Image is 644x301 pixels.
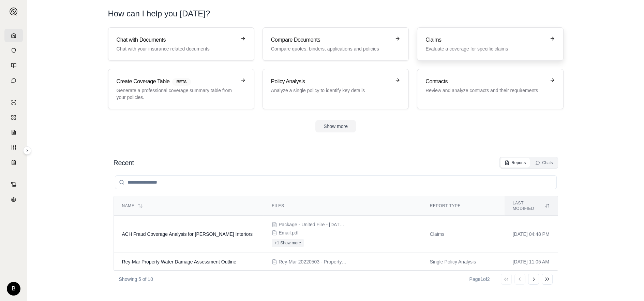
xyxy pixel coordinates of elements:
button: Show more [315,120,356,132]
a: Create Coverage TableBETAGenerate a professional coverage summary table from your policies. [108,69,254,109]
h1: How can I help you [DATE]? [108,8,564,19]
a: Compare DocumentsCompare quotes, binders, applications and policies [263,27,409,61]
h2: Recent [114,158,134,168]
a: Policy AnalysisAnalyze a single policy to identify key details [263,69,409,109]
td: Claims [422,216,505,253]
a: Documents Vault [4,44,23,57]
a: Contract Analysis [4,177,23,191]
button: Expand sidebar [7,5,20,18]
img: Expand sidebar [10,8,18,16]
span: Rey-Mar 20220503 - Property Condition Assessment.pdf [279,258,347,265]
th: Report Type [422,196,505,216]
a: Chat [4,74,23,87]
a: Custom Report [4,141,23,154]
a: ClaimsEvaluate a coverage for specific claims [417,27,563,61]
td: [DATE] 04:48 PM [505,216,558,253]
a: Claim Coverage [4,126,23,139]
span: Rey-Mar Property Water Damage Assessment Outline [122,259,237,264]
div: Page 1 of 2 [469,276,490,283]
a: ContractsReview and analyze contracts and their requirements [417,69,563,109]
a: Chat with DocumentsChat with your insurance related documents [108,27,254,61]
div: Reports [505,160,526,166]
a: Legal Search Engine [4,192,23,206]
a: Prompt Library [4,59,23,72]
span: Email.pdf [279,229,298,236]
a: Single Policy [4,96,23,109]
td: [DATE] 11:05 AM [505,253,558,271]
h3: Policy Analysis [271,77,391,86]
h3: Claims [425,36,545,44]
a: Home [4,29,23,42]
div: Chats [535,160,553,166]
h3: Create Coverage Table [117,77,236,86]
h3: Contracts [425,77,545,86]
span: ACH Fraud Coverage Analysis for Wilson Bauhaus Interiors [122,231,253,237]
h3: Chat with Documents [117,36,236,44]
a: Policy Comparisons [4,111,23,124]
p: Chat with your insurance related documents [117,45,236,52]
p: Analyze a single policy to identify key details [271,87,391,94]
p: Generate a professional coverage summary table from your policies. [117,87,236,101]
span: BETA [172,78,191,86]
button: Expand sidebar [23,146,31,155]
button: Chats [531,158,557,168]
div: B [7,282,20,296]
div: Last modified [513,200,550,211]
p: Evaluate a coverage for specific claims [425,45,545,52]
div: Name [122,203,256,209]
button: +1 Show more [272,239,304,247]
p: Review and analyze contracts and their requirements [425,87,545,94]
p: Showing 5 of 10 [119,276,153,283]
th: Files [264,196,421,216]
span: Package - United Fire - 3.29.25-3.29.26 note get searchable copy from we.PDF [279,221,347,228]
h3: Compare Documents [271,36,391,44]
a: Coverage Table [4,156,23,169]
p: Compare quotes, binders, applications and policies [271,45,391,52]
button: Reports [500,158,530,168]
td: Single Policy Analysis [422,253,505,271]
